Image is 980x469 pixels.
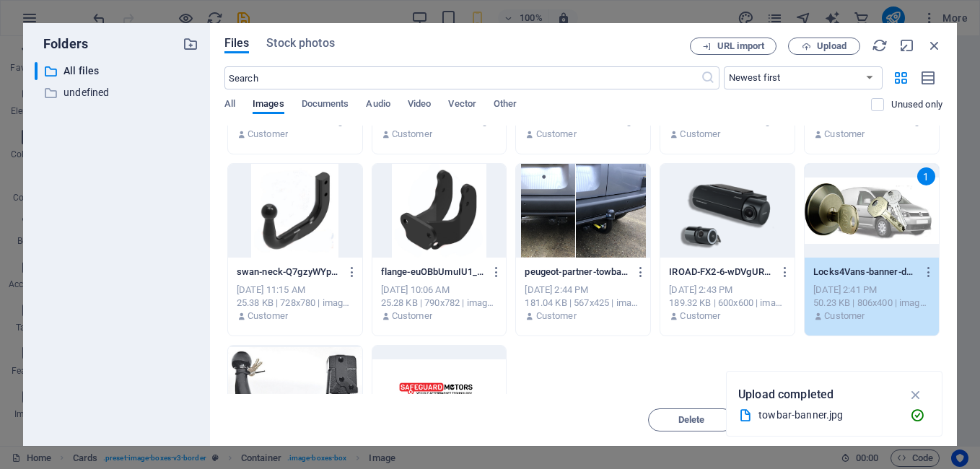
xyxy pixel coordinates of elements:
[680,128,720,141] p: Customer
[788,38,860,55] button: Upload
[536,128,577,141] p: Customer
[813,297,930,310] div: 50.23 KB | 806x400 | image/jpeg
[224,35,250,52] span: Files
[237,266,340,279] p: swan-neck-Q7gzyWYpdOKomwow7-CHNw.jpg
[35,62,38,80] div: ​
[253,95,284,115] span: Images
[669,297,786,310] div: 189.32 KB | 600x600 | image/png
[381,266,484,279] p: flange-euOBbUmuIU1_XOaZ6kCD1Q.jpg
[927,38,942,53] i: Close
[669,284,786,297] div: [DATE] 2:43 PM
[408,95,431,115] span: Video
[248,128,288,141] p: Customer
[813,284,930,297] div: [DATE] 2:41 PM
[678,416,705,424] span: Delete
[813,266,916,279] p: Locks4Vans-banner-dW-y06rYXn4Lb4bndxMG6A.jpg
[64,63,172,79] p: All files
[824,128,865,141] p: Customer
[381,284,498,297] div: [DATE] 10:06 AM
[525,297,642,310] div: 181.04 KB | 567x425 | image/jpeg
[392,310,432,323] p: Customer
[690,38,776,55] button: URL import
[717,42,764,51] span: URL import
[669,266,772,279] p: IROAD-FX2-6-wDVgURBqS3JFsBH2Bq3BiQ.png
[248,310,288,323] p: Customer
[366,95,390,115] span: Audio
[302,95,349,115] span: Documents
[266,35,334,52] span: Stock photos
[891,98,942,111] p: Displays only files that are not in use on the website. Files added during this session can still...
[824,310,865,323] p: Customer
[917,167,935,185] div: 1
[899,38,915,53] i: Minimize
[758,407,898,424] div: towbar-banner.jpg
[448,95,476,115] span: Vector
[64,84,172,101] p: undefined
[381,297,498,310] div: 25.28 KB | 790x782 | image/jpeg
[536,310,577,323] p: Customer
[237,297,354,310] div: 25.38 KB | 728x780 | image/jpeg
[183,36,198,52] i: Create new folder
[392,128,432,141] p: Customer
[494,95,517,115] span: Other
[525,266,628,279] p: peugeot-partner-towbar-eRCEGe5xIMGLiw7qXOUc8w.jpg
[817,42,846,51] span: Upload
[738,385,834,404] p: Upload completed
[872,38,888,53] i: Reload
[224,95,235,115] span: All
[224,66,701,89] input: Search
[680,310,720,323] p: Customer
[35,35,88,53] p: Folders
[648,408,735,431] button: Delete
[237,284,354,297] div: [DATE] 11:15 AM
[525,284,642,297] div: [DATE] 2:44 PM
[35,84,198,102] div: undefined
